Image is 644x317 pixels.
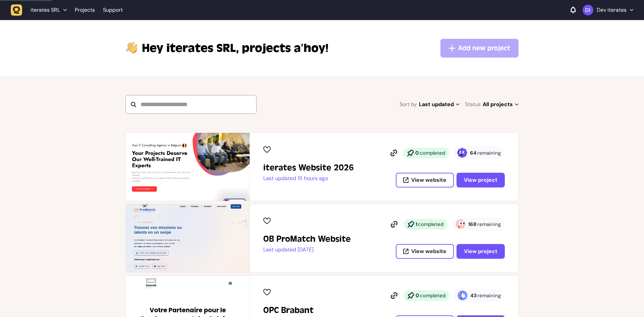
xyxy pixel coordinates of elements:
[420,150,445,156] span: completed
[477,221,501,228] span: remaining
[411,177,446,183] span: View website
[11,4,71,16] button: iterates SRL
[103,7,123,13] a: Support
[420,292,445,299] span: completed
[142,40,328,56] p: projects a’hoy!
[399,100,417,109] span: Sort by
[411,249,446,254] span: View website
[583,5,633,15] button: Dev iterates
[464,177,497,183] span: View project
[468,221,477,228] strong: 168
[415,150,419,156] strong: 0
[396,244,454,259] button: View website
[477,292,501,299] span: remaining
[263,246,351,253] p: Last updated [DATE]
[75,4,95,16] a: Projects
[263,162,354,173] h2: iterates Website 2026
[465,100,481,109] span: Status
[464,249,497,254] span: View project
[458,44,510,53] span: Add new project
[126,204,250,272] img: OB ProMatch Website
[416,292,419,299] strong: 0
[125,40,138,54] img: hi-hand
[457,244,505,259] button: View project
[470,150,477,156] strong: 64
[416,221,417,228] strong: 1
[263,234,351,244] h2: OB ProMatch Website
[470,292,477,299] strong: 43
[263,305,314,316] h2: OPC Brabant
[31,7,60,13] span: iterates SRL
[477,150,501,156] span: remaining
[263,175,354,182] p: Last updated 15 hours ago
[597,7,627,13] p: Dev iterates
[396,173,454,187] button: View website
[142,40,239,56] span: iterates SRL
[457,173,505,187] button: View project
[440,39,519,58] button: Add new project
[583,5,593,15] img: Dev iterates
[483,100,519,109] span: All projects
[419,100,460,109] span: Last updated
[418,221,443,228] span: completed
[126,133,250,201] img: iterates Website 2026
